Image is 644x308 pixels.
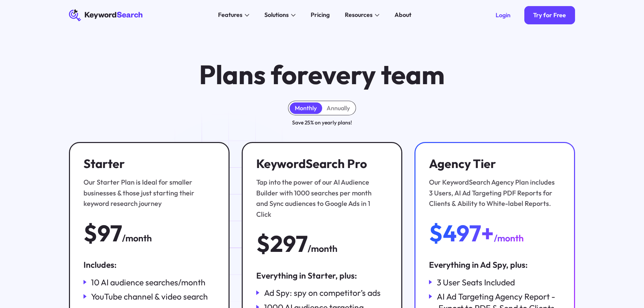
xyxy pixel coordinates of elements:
[256,232,308,256] div: $297
[122,231,152,245] div: /month
[199,61,445,89] h1: Plans for
[429,221,494,245] div: $497+
[533,11,566,19] div: Try for Free
[327,104,350,112] div: Annually
[437,277,515,288] div: 3 User Seats Included
[84,221,122,245] div: $97
[84,177,211,209] div: Our Starter Plan is Ideal for smaller businesses & those just starting their keyword research jou...
[264,287,381,299] div: Ad Spy: spy on competitor’s ads
[524,6,575,24] a: Try for Free
[311,10,330,20] div: Pricing
[308,242,337,256] div: /month
[218,10,242,20] div: Features
[256,270,388,281] div: Everything in Starter, plus:
[429,259,560,270] div: Everything in Ad Spy, plus:
[345,10,373,20] div: Resources
[84,259,215,270] div: Includes:
[292,118,352,127] div: Save 25% on yearly plans!
[84,157,211,171] h3: Starter
[494,231,524,245] div: /month
[308,58,445,91] span: every team
[429,157,556,171] h3: Agency Tier
[306,9,334,21] a: Pricing
[496,11,510,19] div: Login
[295,104,317,112] div: Monthly
[429,177,556,209] div: Our KeywordSearch Agency Plan includes 3 Users, AI Ad Targeting PDF Reports for Clients & Ability...
[91,291,208,302] div: YouTube channel & video search
[256,157,384,171] h3: KeywordSearch Pro
[91,277,206,288] div: 10 AI audience searches/month
[395,10,411,20] div: About
[256,177,384,219] div: Tap into the power of our AI Audience Builder with 1000 searches per month and Sync audiences to ...
[486,6,520,24] a: Login
[390,9,416,21] a: About
[264,10,289,20] div: Solutions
